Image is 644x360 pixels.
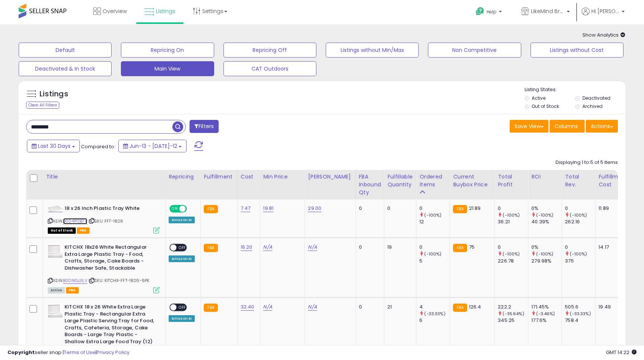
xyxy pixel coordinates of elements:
div: 0 [498,205,528,212]
div: Title [46,173,162,181]
div: ASIN: [48,205,160,233]
button: Jun-13 - [DATE]-12 [118,140,187,152]
div: 21 [387,304,410,310]
div: 0 [419,244,450,251]
span: OFF [176,245,188,251]
b: KITCHX 18 x 26 White Extra Large Plastic Tray - Rectangular Extra Large Plastic Serving Tray for ... [65,304,155,347]
div: 0 [565,244,595,251]
div: 19 [387,244,410,251]
button: Main View [121,61,214,76]
small: (-3.46%) [536,311,555,317]
div: 14.17 [598,244,625,251]
p: Listing States: [525,86,625,93]
button: CAT Outdoors [223,61,316,76]
div: Amazon AI [169,217,195,223]
span: Help [487,9,497,15]
div: Min Price [263,173,301,181]
a: N/A [308,303,317,311]
img: 21LliyAY+zL._SL40_.jpg [48,205,63,212]
span: ON [170,206,179,212]
a: Help [470,1,509,24]
span: All listings that are currently out of stock and unavailable for purchase on Amazon [48,227,76,234]
a: B0041P2B7A [63,218,87,224]
div: Total Rev. [565,173,592,189]
a: 32.40 [241,303,254,311]
a: 7.47 [241,205,251,212]
div: 0 [419,205,450,212]
strong: Copyright [7,349,35,356]
div: 0 [565,205,595,212]
div: 262.16 [565,218,595,225]
a: B0DNGJJ1LV [63,277,87,284]
b: 18 x 26 Inch Plastic Tray White [65,205,155,214]
div: FBA inbound Qty [359,173,381,196]
div: Fulfillable Quantity [387,173,413,189]
small: (-33.33%) [424,311,445,317]
div: Clear All Filters [26,102,59,109]
div: 375 [565,258,595,264]
h5: Listings [40,89,68,99]
div: Repricing [169,173,197,181]
button: Last 30 Days [27,140,80,152]
div: 222.2 [498,304,528,310]
img: 31f8F39buBL._SL40_.jpg [48,244,63,259]
span: 126.4 [469,303,481,310]
small: (-100%) [424,251,441,257]
label: Active [532,95,545,101]
small: FBA [453,244,467,252]
small: (-100%) [536,212,553,218]
label: Out of Stock [532,103,559,109]
span: LikeMind Brands [531,7,565,15]
div: 36.21 [498,218,528,225]
button: Repricing Off [223,43,316,58]
div: 19.49 [598,304,625,310]
a: Privacy Policy [97,349,129,356]
div: Current Buybox Price [453,173,491,189]
button: Repricing On [121,43,214,58]
span: OFF [176,304,188,311]
div: 0 [359,244,379,251]
div: Amazon AI [169,255,195,262]
a: Hi [PERSON_NAME] [582,7,625,24]
div: 279.98% [531,258,562,264]
div: Displaying 1 to 5 of 5 items [556,159,618,166]
a: 29.00 [308,205,321,212]
button: Columns [550,120,585,133]
div: Fulfillment [204,173,234,181]
span: Overview [103,7,127,15]
a: 19.81 [263,205,273,212]
span: Hi [PERSON_NAME] [591,7,619,15]
small: (-100%) [570,251,587,257]
label: Deactivated [582,95,610,101]
div: ASIN: [48,244,160,292]
a: N/A [263,243,272,251]
i: Get Help [475,7,485,16]
div: 345.25 [498,317,528,324]
div: 177.6% [531,317,562,324]
div: 0% [531,205,562,212]
div: 4 [419,304,450,310]
small: (-100%) [503,212,520,218]
small: (-33.33%) [570,311,591,317]
div: 758.4 [565,317,595,324]
span: FBA [77,227,90,234]
button: Listings without Min/Max [326,43,419,58]
small: (-35.64%) [503,311,524,317]
span: Listings [156,7,175,15]
b: KITCHX 18x26 White Rectangular Extra Large Plastic Tray - Food, Crafts, Storage, Cake Boards - Di... [65,244,155,273]
button: Default [19,43,112,58]
div: ROI [531,173,559,181]
div: Ordered Items [419,173,447,189]
span: Jun-13 - [DATE]-12 [129,142,177,150]
div: 171.45% [531,304,562,310]
small: (-100%) [536,251,553,257]
div: 12 [419,218,450,225]
small: FBA [204,205,218,213]
span: Compared to: [81,143,115,150]
small: (-100%) [503,251,520,257]
div: [PERSON_NAME] [308,173,352,181]
span: Columns [554,122,578,130]
button: Save View [510,120,548,133]
small: (-100%) [570,212,587,218]
button: Non Competitive [428,43,521,58]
